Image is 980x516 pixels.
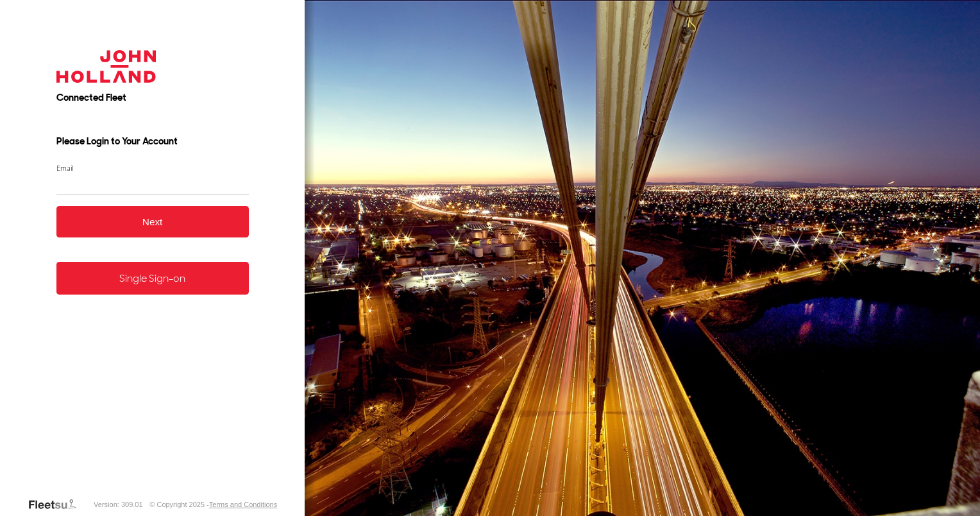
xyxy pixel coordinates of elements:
div: © Copyright 2025 - [149,501,277,508]
button: Next [56,206,249,237]
a: Terms and Conditions [209,501,277,508]
h2: Connected Fleet [56,91,249,104]
label: Email [56,163,249,173]
a: Single Sign-on [56,262,249,295]
div: Version: 309.01 [94,501,142,508]
img: John Holland [56,50,156,83]
a: Visit our Website [28,498,87,511]
h3: Please Login to Your Account [56,135,249,148]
